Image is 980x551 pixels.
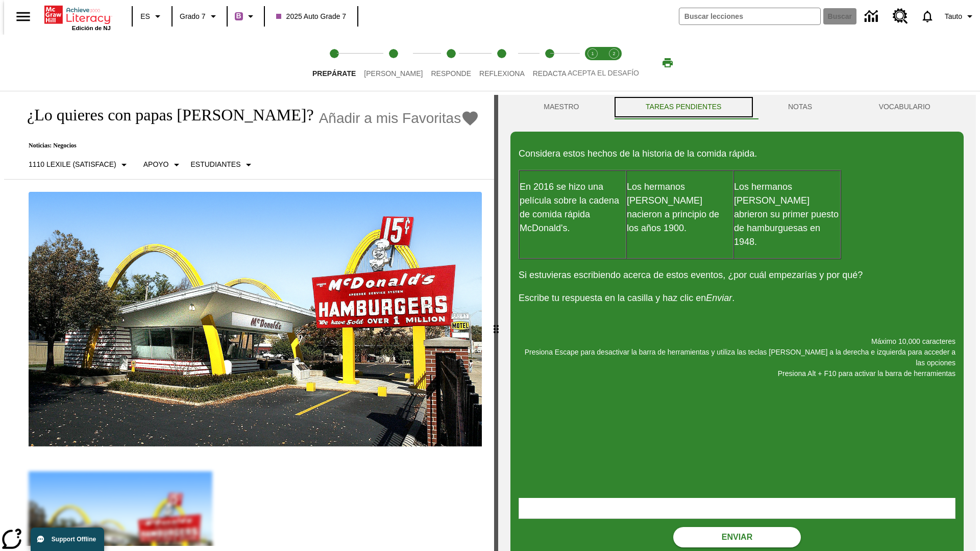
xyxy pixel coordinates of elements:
span: Grado 7 [180,11,206,22]
p: Estudiantes [191,159,241,170]
p: Considera estos hechos de la historia de la comida rápida. [519,147,955,161]
span: ACEPTA EL DESAFÍO [568,69,639,77]
span: B [236,10,241,22]
button: Imprimir [651,54,684,72]
button: Support Offline [31,528,104,551]
text: 2 [612,51,615,56]
button: Reflexiona step 4 of 5 [471,35,533,91]
div: activity [498,95,976,551]
p: Escribe tu respuesta en la casilla y haz clic en . [519,291,955,305]
span: Reflexiona [479,69,525,78]
input: Buscar campo [679,8,820,24]
span: [PERSON_NAME] [364,69,423,78]
p: Apoyo [143,159,169,170]
button: Maestro [510,95,612,119]
a: Notificaciones [914,3,941,30]
a: Centro de información [859,3,887,31]
button: Responde step 3 of 5 [423,35,479,91]
button: Lee step 2 of 5 [356,35,431,91]
button: Prepárate step 1 of 5 [304,35,364,91]
div: reading [4,95,494,546]
p: En 2016 se hizo una película sobre la cadena de comida rápida McDonald's. [520,180,626,235]
img: Uno de los primeros locales de McDonald's, con el icónico letrero rojo y los arcos amarillos. [29,192,482,447]
button: NOTAS [755,95,846,119]
div: Pulsa la tecla de intro o la barra espaciadora y luego presiona las flechas de derecha e izquierd... [494,95,498,551]
p: 1110 Lexile (Satisface) [29,159,116,170]
body: Máximo 10,000 caracteres Presiona Escape para desactivar la barra de herramientas y utiliza las t... [4,8,149,17]
span: 2025 Auto Grade 7 [276,11,347,22]
button: Redacta step 5 of 5 [525,35,575,91]
button: Seleccionar estudiante [187,156,259,174]
button: TAREAS PENDIENTES [612,95,755,119]
em: Enviar [706,293,732,303]
button: VOCABULARIO [845,95,964,119]
button: Abrir el menú lateral [8,2,38,32]
a: Centro de recursos, Se abrirá en una pestaña nueva. [887,3,914,30]
p: Los hermanos [PERSON_NAME] abrieron su primer puesto de hamburguesas en 1948. [734,180,840,249]
div: Instructional Panel Tabs [510,95,964,119]
span: Prepárate [312,69,356,78]
span: ES [140,11,150,22]
button: Seleccione Lexile, 1110 Lexile (Satisface) [24,156,134,174]
span: Tauto [945,11,962,22]
span: Support Offline [52,536,96,543]
h1: ¿Lo quieres con papas [PERSON_NAME]? [16,106,314,124]
span: Responde [431,69,471,78]
p: Presiona Escape para desactivar la barra de herramientas y utiliza las teclas [PERSON_NAME] a la ... [519,347,955,368]
button: Lenguaje: ES, Selecciona un idioma [136,7,168,26]
p: Noticias: Negocios [16,142,479,149]
p: Si estuvieras escribiendo acerca de estos eventos, ¿por cuál empezarías y por qué? [519,268,955,282]
button: Enviar [673,527,801,547]
span: Edición de NJ [72,25,111,31]
p: Máximo 10,000 caracteres [519,336,955,347]
div: Portada [44,4,111,31]
button: Tipo de apoyo, Apoyo [139,156,187,174]
p: Presiona Alt + F10 para activar la barra de herramientas [519,368,955,379]
p: Los hermanos [PERSON_NAME] nacieron a principio de los años 1900. [627,180,733,235]
span: Redacta [533,69,567,78]
button: Añadir a mis Favoritas - ¿Lo quieres con papas fritas? [319,109,480,127]
button: Perfil/Configuración [941,7,980,26]
button: Boost El color de la clase es morado/púrpura. Cambiar el color de la clase. [231,7,261,26]
button: Acepta el desafío contesta step 2 of 2 [599,35,629,91]
button: Acepta el desafío lee step 1 of 2 [578,35,607,91]
button: Grado: Grado 7, Elige un grado [176,7,224,26]
span: Añadir a mis Favoritas [319,110,461,127]
text: 1 [591,51,594,56]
